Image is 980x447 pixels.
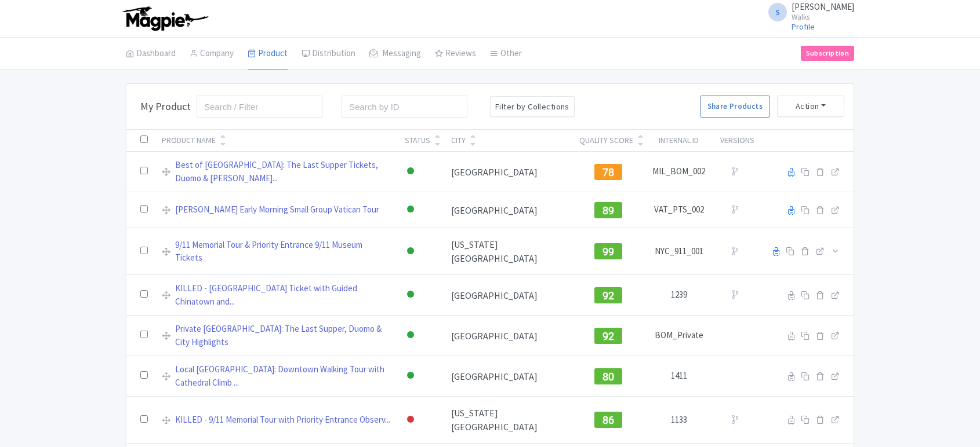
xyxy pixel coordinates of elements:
[444,316,572,356] td: [GEOGRAPHIC_DATA]
[645,130,713,152] th: Internal ID
[645,228,713,275] td: NYC_911_001
[175,323,391,349] a: Private [GEOGRAPHIC_DATA]: The Last Supper, Duomo & City Highlights
[175,282,391,308] a: KILLED - [GEOGRAPHIC_DATA] Ticket with Guided Chinatown and...
[490,38,522,70] a: Other
[594,369,622,380] a: 80
[713,130,761,152] th: Versions
[120,6,210,31] img: logo-ab69f6fb50320c5b225c76a69d11143b.png
[645,356,713,397] td: 1411
[405,163,416,180] div: Active
[162,134,216,146] div: Product Name
[700,96,770,118] a: Share Products
[602,204,615,217] span: 89
[405,201,416,218] div: Active
[444,397,572,444] td: [US_STATE][GEOGRAPHIC_DATA]
[405,287,416,303] div: Active
[594,203,622,214] a: 89
[175,363,391,389] a: Local [GEOGRAPHIC_DATA]: Downtown Walking Tour with Cathedral Climb ...
[594,164,622,176] a: 78
[602,330,615,342] span: 92
[451,134,466,146] div: City
[190,38,234,70] a: Company
[645,397,713,444] td: 1133
[405,368,416,384] div: Active
[602,166,615,178] span: 78
[594,328,622,340] a: 92
[405,134,430,146] div: Status
[248,38,288,70] a: Product
[405,243,416,260] div: Active
[579,134,633,146] div: Quality Score
[645,192,713,228] td: VAT_PTS_002
[602,290,615,302] span: 92
[444,192,572,228] td: [GEOGRAPHIC_DATA]
[594,288,622,299] a: 92
[768,3,787,21] span: S
[444,356,572,397] td: [GEOGRAPHIC_DATA]
[175,159,391,185] a: Best of [GEOGRAPHIC_DATA]: The Last Supper Tickets, Duomo & [PERSON_NAME]...
[444,152,572,192] td: [GEOGRAPHIC_DATA]
[342,96,467,118] input: Search by ID
[792,13,854,21] small: Walks
[777,96,844,117] button: Action
[602,246,615,258] span: 99
[594,413,622,424] a: 86
[140,100,191,113] h3: My Product
[126,38,176,70] a: Dashboard
[602,371,615,383] span: 80
[444,228,572,275] td: [US_STATE][GEOGRAPHIC_DATA]
[792,21,815,32] a: Profile
[594,244,622,256] a: 99
[490,96,575,118] button: Filter by Collections
[197,96,322,118] input: Search / Filter
[645,275,713,316] td: 1239
[435,38,476,70] a: Reviews
[645,316,713,356] td: BOM_Private
[175,413,390,427] a: KILLED - 9/11 Memorial Tour with Priority Entrance Observ...
[761,2,854,21] a: S [PERSON_NAME] Walks
[175,203,379,217] a: [PERSON_NAME] Early Morning Small Group Vatican Tour
[645,152,713,192] td: MIL_BOM_002
[369,38,421,70] a: Messaging
[302,38,355,70] a: Distribution
[602,414,615,426] span: 86
[801,46,854,61] a: Subscription
[405,412,416,428] div: Inactive
[444,275,572,316] td: [GEOGRAPHIC_DATA]
[175,239,391,265] a: 9/11 Memorial Tour & Priority Entrance 9/11 Museum Tickets
[792,1,854,12] span: [PERSON_NAME]
[405,327,416,344] div: Active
